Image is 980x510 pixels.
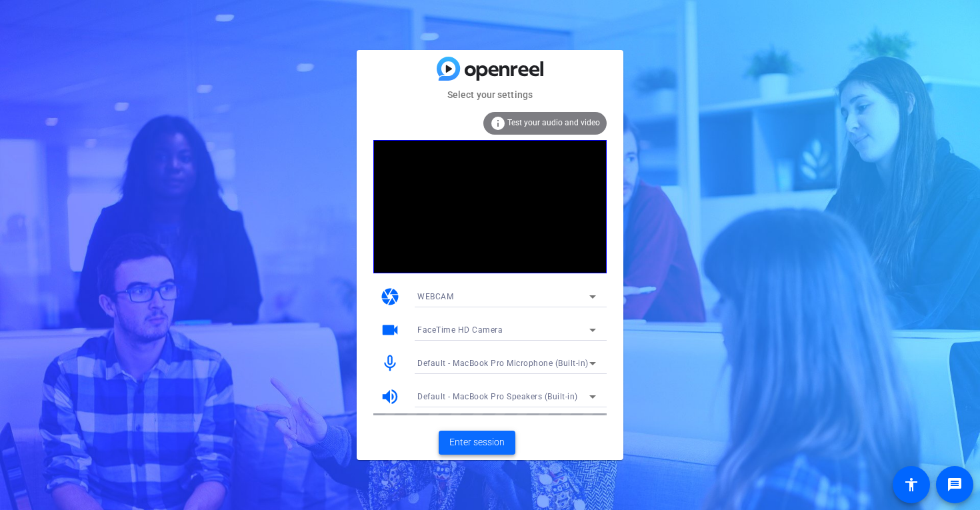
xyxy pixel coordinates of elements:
[947,477,963,493] mat-icon: message
[357,87,623,102] mat-card-subtitle: Select your settings
[380,287,400,307] mat-icon: camera
[380,387,400,407] mat-icon: volume_up
[417,359,589,368] span: Default - MacBook Pro Microphone (Built-in)
[507,118,600,127] span: Test your audio and video
[439,431,515,455] button: Enter session
[903,477,919,493] mat-icon: accessibility
[417,392,578,401] span: Default - MacBook Pro Speakers (Built-in)
[449,435,505,449] span: Enter session
[490,115,506,131] mat-icon: info
[437,57,543,80] img: blue-gradient.svg
[380,320,400,340] mat-icon: videocam
[380,353,400,373] mat-icon: mic_none
[417,325,503,335] span: FaceTime HD Camera
[417,292,453,301] span: WEBCAM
